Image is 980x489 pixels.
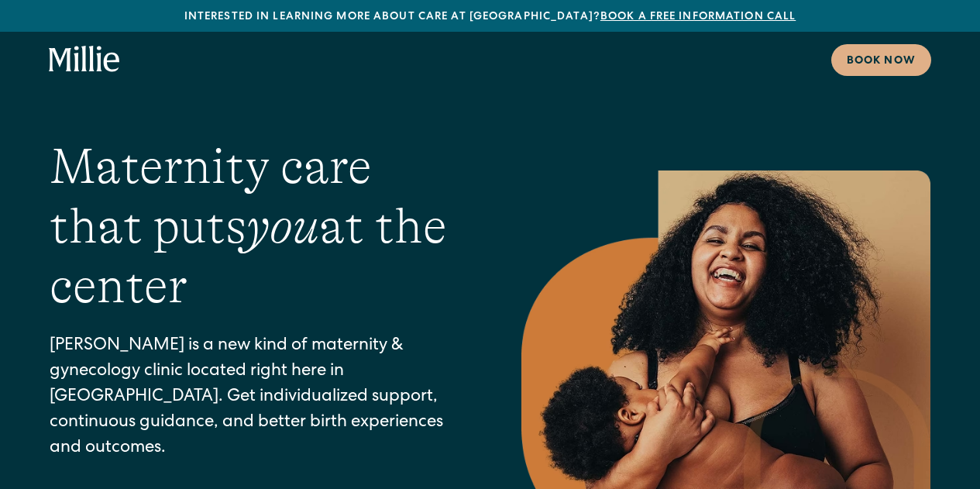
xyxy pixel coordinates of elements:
[50,137,459,315] h1: Maternity care that puts at the center
[847,53,916,70] div: Book now
[600,12,796,22] a: Book a free information call
[49,46,120,74] a: home
[831,44,931,76] a: Book now
[246,198,319,254] em: you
